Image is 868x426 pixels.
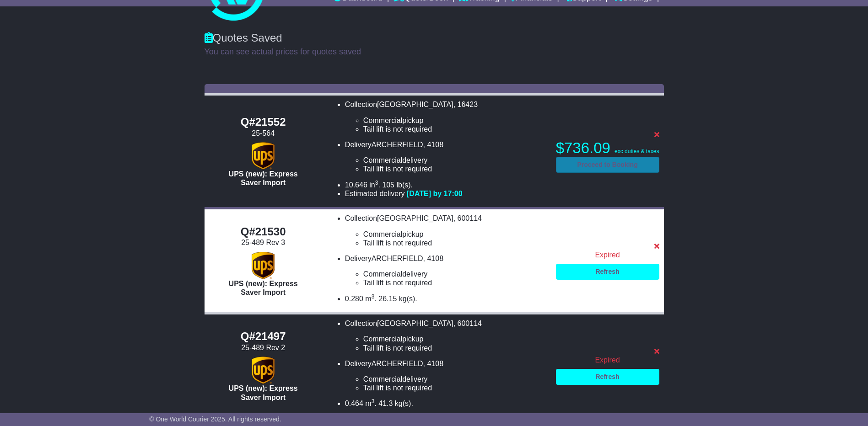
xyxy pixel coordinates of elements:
[556,157,659,173] a: Proceed to Booking
[377,214,453,222] span: [GEOGRAPHIC_DATA]
[345,100,547,133] li: Collection
[372,360,423,367] span: ARCHERFIELD
[252,252,275,279] img: UPS (new): Express Saver Import
[365,295,376,303] span: m .
[372,398,375,405] sup: 3
[345,189,547,198] li: Estimated delivery
[556,356,659,364] div: Expired
[345,214,547,247] li: Collection
[252,142,275,170] img: UPS (new): Express Saver Import
[453,214,482,222] span: , 600114
[363,117,402,124] span: Commercial
[209,330,318,343] div: Q#21497
[209,238,318,247] div: 25-489 Rev 3
[363,125,547,133] li: Tail lift is not required
[205,47,664,57] p: You can see actual prices for quotes saved
[363,156,402,164] span: Commercial
[345,399,363,407] span: 0.464
[377,319,453,327] span: [GEOGRAPHIC_DATA]
[363,344,547,352] li: Tail lift is not required
[363,278,547,287] li: Tail lift is not required
[345,359,547,393] li: Delivery
[209,129,318,138] div: 25-564
[363,239,547,247] li: Tail lift is not required
[372,255,423,262] span: ARCHERFIELD
[363,375,547,383] li: delivery
[556,250,659,259] div: Expired
[363,270,547,278] li: delivery
[372,293,375,300] sup: 3
[396,181,413,189] span: lb(s).
[229,384,298,401] span: UPS (new): Express Saver Import
[363,270,402,278] span: Commercial
[209,343,318,352] div: 25-489 Rev 2
[345,181,367,189] span: 10.646
[363,230,547,239] li: pickup
[363,383,547,392] li: Tail lift is not required
[209,225,318,239] div: Q#21530
[375,180,378,186] sup: 3
[407,190,463,197] span: [DATE] by 17:00
[365,399,376,407] span: m .
[378,399,393,407] span: 41.3
[363,116,547,125] li: pickup
[363,335,402,343] span: Commercial
[378,295,397,303] span: 26.15
[399,295,417,303] span: kg(s).
[345,319,547,352] li: Collection
[453,101,478,108] span: , 16423
[395,399,413,407] span: kg(s).
[209,116,318,129] div: Q#21552
[615,148,659,154] span: exc duties & taxes
[556,139,610,156] span: $
[363,230,402,238] span: Commercial
[556,264,659,280] a: Refresh
[229,170,298,186] span: UPS (new): Express Saver Import
[205,32,664,45] div: Quotes Saved
[229,280,298,296] span: UPS (new): Express Saver Import
[556,369,659,385] a: Refresh
[564,139,610,156] span: 736.09
[345,140,547,174] li: Delivery
[369,181,380,189] span: in .
[252,357,275,384] img: UPS (new): Express Saver Import
[423,141,443,149] span: , 4108
[382,181,394,189] span: 105
[377,101,453,108] span: [GEOGRAPHIC_DATA]
[372,141,423,149] span: ARCHERFIELD
[149,415,281,423] span: © One World Courier 2025. All rights reserved.
[363,375,402,383] span: Commercial
[363,165,547,173] li: Tail lift is not required
[363,335,547,343] li: pickup
[363,156,547,165] li: delivery
[423,360,443,367] span: , 4108
[345,254,547,288] li: Delivery
[423,255,443,262] span: , 4108
[345,295,363,303] span: 0.280
[453,319,482,327] span: , 600114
